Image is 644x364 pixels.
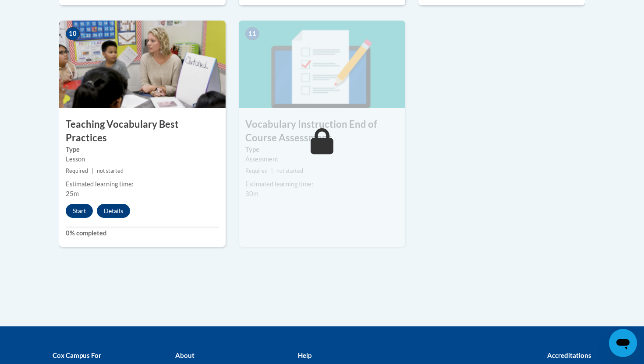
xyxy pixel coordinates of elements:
label: Type [245,145,399,154]
iframe: Button to launch messaging window [609,329,637,357]
div: Estimated learning time: [245,179,399,189]
div: Lesson [66,154,219,164]
h3: Teaching Vocabulary Best Practices [59,118,226,145]
span: Required [245,168,268,174]
div: Assessment [245,154,399,164]
img: Course Image [239,21,405,108]
label: Type [66,145,219,154]
span: 11 [245,27,259,40]
span: 25m [66,190,79,197]
span: | [271,168,273,174]
b: Cox Campus For [53,351,101,359]
span: not started [97,168,124,174]
span: 30m [245,190,258,197]
h3: Vocabulary Instruction End of Course Assessment [239,118,405,145]
span: not started [276,168,303,174]
img: Course Image [59,21,226,108]
b: About [175,351,195,359]
div: Estimated learning time: [66,179,219,189]
button: Start [66,204,93,218]
span: 10 [66,27,80,40]
label: 0% completed [66,228,219,238]
span: Required [66,168,88,174]
span: | [92,168,93,174]
button: Details [97,204,130,218]
b: Help [298,351,311,359]
b: Accreditations [547,351,591,359]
